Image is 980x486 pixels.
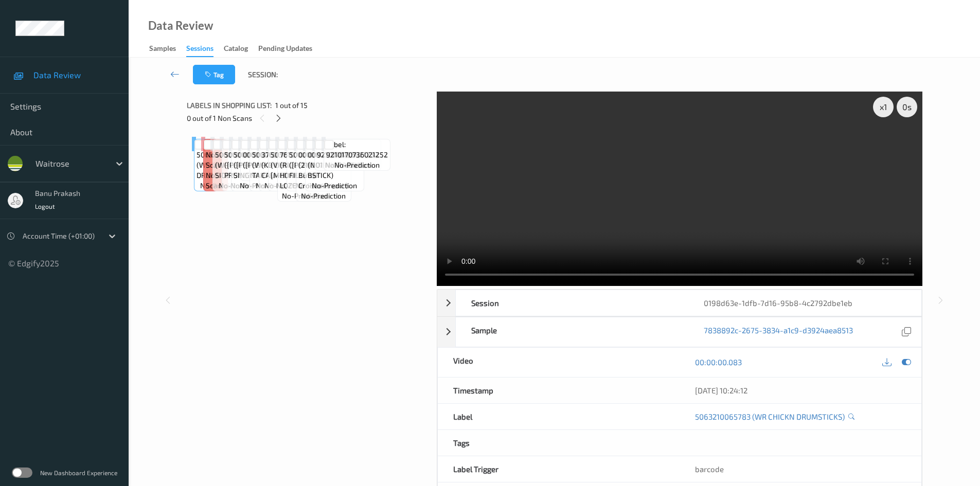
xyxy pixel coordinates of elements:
[695,411,845,422] a: 5063210065783 (WR CHICKN DRUMSTICKS)
[282,191,327,201] span: no-prediction
[437,290,922,316] div: Session0198d63e-1dfb-7d16-95b8-4c2792dbe1eb
[230,181,276,191] span: no-prediction
[206,139,225,170] span: Label: Non-Scan
[224,43,248,56] div: Catalog
[438,377,680,403] div: Timestamp
[438,456,680,482] div: Label Trigger
[312,181,357,191] span: no-prediction
[271,139,328,181] span: Label: 5037154000148 (VISUALIZE [MEDICAL_DATA])
[695,385,906,395] div: [DATE] 10:24:12
[149,42,186,56] a: Samples
[197,139,249,181] span: Label: 5063210065783 (WR CHICKN DRUMSTICKS)
[301,191,346,201] span: no-prediction
[276,181,322,191] span: no-prediction
[240,181,285,191] span: no-prediction
[219,181,264,191] span: no-prediction
[334,160,380,170] span: no-prediction
[695,357,742,367] a: 00:00:00.083
[248,69,278,80] span: Session:
[186,42,224,57] a: Sessions
[298,139,349,191] span: Label: 0000000002110 (2110 WR Butter Croissant each)
[187,112,430,124] div: 0 out of 1 Non Scans
[456,290,688,316] div: Session
[224,139,282,181] span: Label: 5000169014943 ([PERSON_NAME] PRUNES SYRUP)
[264,181,310,191] span: no-prediction
[289,139,347,181] span: Label: 5000169494134 ([PERSON_NAME] FILLETS)
[206,170,225,191] span: non-scan
[438,430,680,456] div: Tags
[680,456,921,482] div: barcode
[193,65,235,84] button: Tag
[873,97,894,117] div: x 1
[187,100,272,111] span: Labels in shopping list:
[261,139,313,181] span: Label: 3760199050022 (KD CRUNCH CALI ROLL)
[256,181,301,191] span: no-prediction
[215,139,268,181] span: Label: 5000169342039 (WR GREEK SIDE SALAD)
[688,290,921,316] div: 0198d63e-1dfb-7d16-95b8-4c2792dbe1eb
[438,404,680,429] div: Label
[326,139,388,160] span: Label: 9210170736021252
[280,139,329,191] span: Label: 7610700001417 (RICOLA HONEY LOZENGE)
[224,42,258,56] a: Catalog
[148,21,213,31] div: Data Review
[252,139,305,181] span: Label: 5000169232668 (WR APPLE TARTS)
[438,348,680,377] div: Video
[704,325,853,339] a: 7838892c-2675-3834-a1c9-d3924aea8513
[258,43,312,56] div: Pending Updates
[258,42,323,56] a: Pending Updates
[456,317,688,347] div: Sample
[897,97,917,117] div: 0 s
[186,43,213,57] div: Sessions
[437,317,922,347] div: Sample7838892c-2675-3834-a1c9-d3924aea8513
[234,139,291,181] span: Label: 5000169019467 ([PERSON_NAME] SINGLE CREAM)
[243,139,303,170] span: Label: 0000000004688 ([PERSON_NAME])
[275,100,308,111] span: 1 out of 15
[308,139,362,181] span: Label: 0000000003698 (NO1 MXD OLIVE BSTICK)
[149,43,176,56] div: Samples
[295,181,341,191] span: no-prediction
[200,181,245,191] span: no-prediction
